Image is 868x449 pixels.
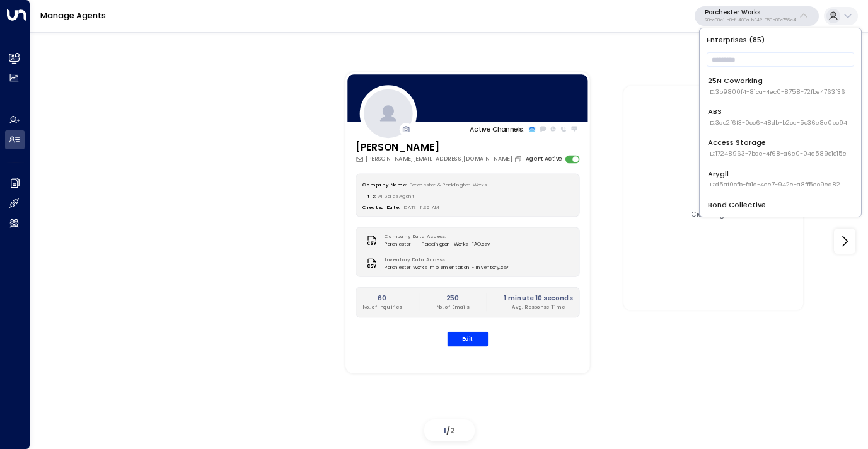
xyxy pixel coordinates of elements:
label: Company Name: [362,181,407,187]
a: Manage Agents [40,10,106,21]
label: Agent Active [526,155,562,164]
h3: [PERSON_NAME] [356,140,524,155]
label: Created Date: [362,204,400,210]
p: Enterprises ( 85 ) [703,33,857,47]
div: / [424,419,475,441]
button: Porchester Works28dc08e1-b8af-409a-b342-858e83c766e4 [695,6,819,26]
h2: 250 [436,293,469,303]
h2: 60 [362,293,401,303]
p: Avg. Response Time [504,303,572,310]
button: Copy [514,155,524,163]
p: Active Channels: [470,124,524,134]
div: [PERSON_NAME][EMAIL_ADDRESS][DOMAIN_NAME] [356,155,524,164]
span: Porchester & Paddington Works [410,181,487,187]
p: No. of Inquiries [362,303,401,310]
span: ID: 17248963-7bae-4f68-a6e0-04e589c1c15e [708,149,847,158]
span: ID: 3dc2f6f3-0cc6-48db-b2ce-5c36e8e0bc94 [708,118,847,127]
div: Bond Collective [708,200,854,220]
span: ID: 3b9800f4-81ca-4ec0-8758-72fbe4763f36 [708,88,845,96]
button: Edit [448,331,489,346]
div: ABS [708,106,847,127]
span: AI Sales Agent [378,192,414,198]
span: [DATE] 11:36 AM [402,204,439,210]
label: Company Data Access: [385,233,485,241]
div: 25N Coworking [708,76,845,96]
span: ID: e5c8f306-7b86-487b-8d28-d066bc04964e [708,212,854,220]
span: Porchester___Paddington_Works_FAQ.csv [385,241,489,248]
label: Inventory Data Access: [385,256,504,264]
p: 28dc08e1-b8af-409a-b342-858e83c766e4 [705,18,796,23]
div: Access Storage [708,137,847,158]
span: 2 [450,425,455,436]
p: No. of Emails [436,303,469,310]
div: Create Agent [692,210,736,219]
p: Porchester Works [705,9,796,16]
span: 1 [443,425,446,436]
span: Porchester Works Implementation - Inventory.csv [385,263,507,271]
div: Arygll [708,169,840,190]
h2: 1 minute 10 seconds [504,293,572,303]
span: ID: d5af0cfb-fa1e-4ee7-942e-a8ff5ec9ed82 [708,180,840,189]
label: Title: [362,192,376,198]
